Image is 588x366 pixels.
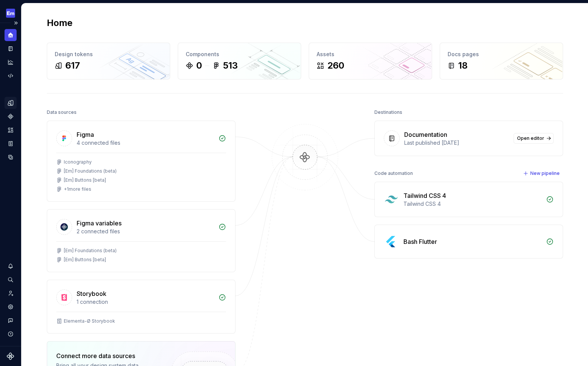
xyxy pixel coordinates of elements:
div: Documentation [404,130,447,139]
div: Tailwind CSS 4 [403,191,446,200]
a: Storybook1 connectionElementa-Ø Storybook [47,280,236,334]
h2: Home [47,17,72,29]
a: Assets260 [309,43,432,80]
div: 617 [65,60,80,72]
button: Search ⌘K [5,274,17,286]
div: 4 connected files [77,139,214,147]
span: Open editor [517,135,544,141]
button: Contact support [5,314,17,326]
div: [Em] Foundations (beta) [64,248,117,254]
button: New pipeline [521,168,563,179]
div: 2 connected files [77,228,214,235]
div: [Em] Buttons [beta] [64,257,106,263]
svg: Supernova Logo [7,352,14,360]
a: Components0513 [178,43,301,80]
a: Figma4 connected filesIconography[Em] Foundations (beta)[Em] Buttons [beta]+1more files [47,121,236,202]
div: Bash Flutter [403,237,437,246]
button: Notifications [5,260,17,272]
div: + 1 more files [64,186,91,192]
div: [Em] Buttons [beta] [64,177,106,183]
div: [Em] Foundations (beta) [64,168,117,174]
div: Data sources [47,107,77,118]
div: Design tokens [55,51,162,58]
a: Components [5,110,17,123]
div: Iconography [64,159,92,165]
div: 260 [327,60,344,72]
a: Design tokens617 [47,43,170,80]
div: Last published [DATE] [404,139,509,147]
div: Tailwind CSS 4 [403,200,542,208]
a: Storybook stories [5,138,17,150]
div: Figma variables [77,219,122,228]
a: Home [5,29,17,41]
img: e72e9e65-9f43-4cb3-89a7-ea83765f03bf.png [6,9,15,18]
a: Open editor [514,133,554,144]
div: 513 [223,60,238,72]
a: Design tokens [5,97,17,109]
div: 1 connection [77,298,214,306]
div: Storybook [77,289,106,298]
a: Code automation [5,70,17,82]
a: Invite team [5,287,17,299]
a: Analytics [5,56,17,68]
a: Assets [5,124,17,136]
div: Elementa-Ø Storybook [64,318,115,324]
div: Assets [317,51,424,58]
div: Code automation [374,168,413,179]
a: Settings [5,301,17,313]
div: Connect more data sources [56,351,158,360]
div: Docs pages [448,51,555,58]
a: Docs pages18 [440,43,563,80]
span: New pipeline [530,170,560,176]
a: Documentation [5,43,17,55]
div: Figma [77,130,94,139]
div: 0 [196,60,202,72]
div: Destinations [374,107,402,118]
button: Expand sidebar [11,18,21,28]
a: Data sources [5,151,17,163]
div: 18 [458,60,468,72]
a: Figma variables2 connected files[Em] Foundations (beta)[Em] Buttons [beta] [47,209,236,272]
div: Components [186,51,293,58]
